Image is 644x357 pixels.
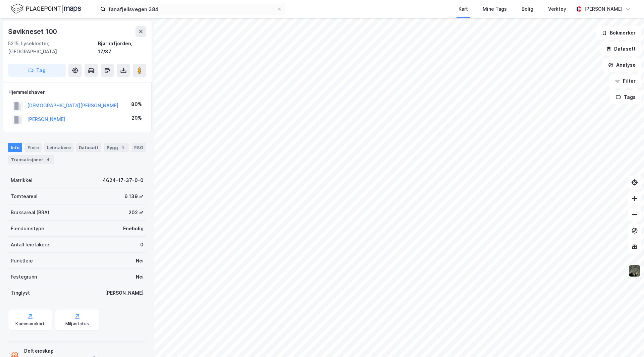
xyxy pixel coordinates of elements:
div: Kart [459,5,468,13]
div: Punktleie [11,257,33,265]
div: 5215, Lysekloster, [GEOGRAPHIC_DATA] [8,40,98,56]
img: 9k= [628,264,641,277]
div: Enebolig [123,225,144,233]
div: 4 [119,144,126,151]
div: Bygg [104,143,129,152]
div: Tinglyst [11,289,30,297]
div: [PERSON_NAME] [105,289,144,297]
div: Kommunekart [15,321,45,326]
div: Tomteareal [11,192,38,200]
div: Eiendomstype [11,225,44,233]
div: 6 139 ㎡ [124,192,144,200]
div: Matrikkel [11,176,33,184]
div: Datasett [76,143,101,152]
div: Eiere [25,143,42,152]
div: 20% [131,114,142,122]
button: Tag [8,64,66,77]
div: 4 [45,156,51,163]
button: Filter [609,74,641,88]
div: ESG [131,143,146,152]
button: Bokmerker [596,26,641,40]
div: Festegrunn [11,273,37,281]
div: Mine Tags [483,5,507,13]
button: Tags [610,91,641,104]
iframe: Chat Widget [610,325,644,357]
div: Verktøy [548,5,566,13]
div: Bolig [522,5,533,13]
button: Datasett [600,42,641,56]
div: Nei [136,273,144,281]
div: Bruksareal (BRA) [11,209,49,217]
div: Hjemmelshaver [8,88,146,96]
div: Miljøstatus [65,321,89,326]
div: Antall leietakere [11,241,49,249]
div: 202 ㎡ [128,209,144,217]
img: logo.f888ab2527a4732fd821a326f86c7f29.svg [11,3,81,15]
div: Info [8,143,22,152]
div: Kontrollprogram for chat [610,325,644,357]
div: 0 [140,241,144,249]
div: Leietakere [44,143,73,152]
div: [PERSON_NAME] [584,5,623,13]
div: 80% [131,100,142,108]
div: Transaksjoner [8,155,54,164]
button: Analyse [602,58,641,72]
input: Søk på adresse, matrikkel, gårdeiere, leietakere eller personer [106,4,277,14]
div: Bjørnafjorden, 17/37 [98,40,146,56]
div: Delt eieskap [24,347,112,355]
div: Søvikneset 100 [8,26,58,37]
div: 4624-17-37-0-0 [103,176,144,184]
div: Nei [136,257,144,265]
